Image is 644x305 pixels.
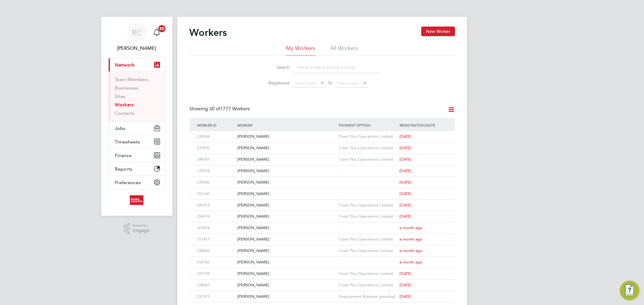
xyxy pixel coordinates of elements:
[399,214,412,219] span: [DATE]
[236,257,337,268] div: [PERSON_NAME]
[195,211,236,222] div: 226014
[620,281,639,300] button: Engage Resource Center
[195,268,449,273] a: 237759[PERSON_NAME]Crest Plus Operations Limited[DATE]
[399,203,412,208] span: [DATE]
[115,62,135,68] span: Network
[195,222,449,227] a: 163018[PERSON_NAME]-a month ago
[195,234,449,239] a: 211451[PERSON_NAME]Crest Plus Operations Limiteda month ago
[195,165,449,170] a: 170518[PERSON_NAME]-[DATE]
[189,106,251,112] div: Showing
[195,222,236,234] div: 163018
[195,118,236,132] div: Worker ID
[330,45,358,55] li: All Workers
[109,58,165,71] button: Network
[399,134,412,139] span: [DATE]
[337,222,398,234] div: -
[195,268,236,279] div: 237759
[286,45,315,55] li: My Workers
[399,168,412,173] span: [DATE]
[158,25,165,32] span: 20
[195,143,236,154] div: 231870
[337,143,398,154] div: Crest Plus Operations Limited
[124,223,149,234] a: Powered byEngage
[337,280,398,291] div: Crest Plus Operations Limited
[236,154,337,165] div: [PERSON_NAME]
[189,27,227,39] h2: Workers
[195,200,236,211] div: 245374
[337,234,398,245] div: Crest Plus Operations Limited
[195,280,236,291] div: 238067
[236,291,337,302] div: [PERSON_NAME]
[337,80,359,86] span: Select date
[133,228,149,233] span: Engage
[337,131,398,142] div: Crest Plus Operations Limited
[151,23,163,42] a: 20
[326,79,334,87] span: To
[115,139,140,145] span: Timesheets
[236,268,337,279] div: [PERSON_NAME]
[399,237,422,242] span: a month ago
[115,152,132,158] span: Finance
[337,257,398,268] div: -
[399,157,412,162] span: [DATE]
[337,211,398,222] div: Crest Plus Operations Limited
[236,211,337,222] div: [PERSON_NAME]
[236,165,337,177] div: [PERSON_NAME]
[337,268,398,279] div: Crest Plus Operations Limited
[337,154,398,165] div: Crest Plus Operations Limited
[195,245,449,250] a: 238026[PERSON_NAME]Crest Plus Operations Limiteda month ago
[115,85,138,91] a: Businesses
[295,80,316,86] span: Select date
[109,149,165,162] button: Finance
[236,280,337,291] div: [PERSON_NAME]
[133,223,149,228] span: Powered by
[294,61,382,73] input: Name, email or phone number
[130,195,143,205] img: buildingcareersuk-logo-retina.png
[337,291,398,302] div: Employment Business (pending)
[337,177,398,188] div: -
[195,211,449,216] a: 226014[PERSON_NAME]Crest Plus Operations Limited[DATE]
[195,279,449,285] a: 238067[PERSON_NAME]Crest Plus Operations Limited[DATE]
[398,118,449,132] div: Registration Date
[195,142,449,147] a: 231870[PERSON_NAME]Crest Plus Operations Limited[DATE]
[108,23,165,52] a: RC[PERSON_NAME]
[195,154,236,165] div: 248781
[115,93,125,99] a: Sites
[115,166,132,172] span: Reports
[209,106,250,112] span: 1777 Workers
[399,145,412,150] span: [DATE]
[195,131,449,136] a: 239544[PERSON_NAME]Crest Plus Operations Limited[DATE]
[195,291,449,296] a: 231373[PERSON_NAME]Employment Business (pending)[DATE]
[109,162,165,175] button: Reports
[108,195,165,205] a: Go to home page
[399,225,422,230] span: a month ago
[115,125,125,131] span: Jobs
[421,27,455,36] button: New Worker
[195,188,236,200] div: 152160
[195,131,236,142] div: 239544
[236,234,337,245] div: [PERSON_NAME]
[109,71,165,121] div: Network
[236,188,337,200] div: [PERSON_NAME]
[399,282,412,288] span: [DATE]
[109,121,165,135] button: Jobs
[195,257,236,268] div: 216765
[101,17,172,216] nav: Main navigation
[399,248,422,253] span: a month ago
[195,165,236,177] div: 170518
[399,294,412,299] span: [DATE]
[115,180,141,185] span: Preferences
[115,102,134,108] a: Workers
[262,80,290,86] label: Registered
[262,64,290,70] label: Search
[337,245,398,256] div: Crest Plus Operations Limited
[399,180,412,185] span: [DATE]
[399,191,412,196] span: [DATE]
[337,188,398,200] div: -
[132,29,142,36] span: RC
[337,165,398,177] div: -
[195,154,449,159] a: 248781[PERSON_NAME]Crest Plus Operations Limited[DATE]
[109,135,165,148] button: Timesheets
[399,271,412,276] span: [DATE]
[236,177,337,188] div: [PERSON_NAME]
